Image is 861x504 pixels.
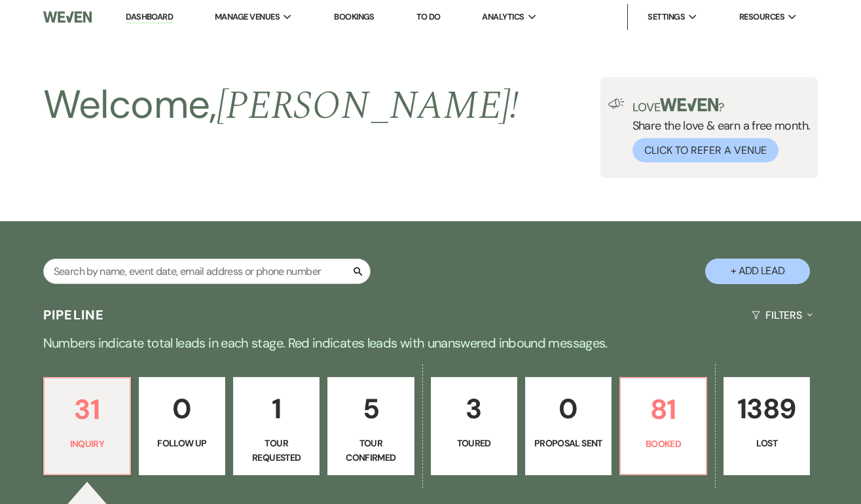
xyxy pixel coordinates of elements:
p: 31 [52,387,122,431]
p: Tour Requested [242,436,311,465]
p: Inquiry [52,437,122,451]
p: 5 [336,387,405,431]
a: Bookings [334,11,375,22]
button: Filters [746,298,818,333]
a: 1Tour Requested [233,377,320,475]
img: Weven Logo [43,3,92,31]
h3: Pipeline [43,306,105,324]
img: weven-logo-green.svg [660,98,718,111]
div: Share the love & earn a free month. [625,98,811,162]
p: Toured [439,436,509,450]
p: 1 [242,387,311,431]
p: Lost [732,436,801,450]
p: Booked [629,437,698,451]
p: 81 [629,387,698,431]
p: Tour Confirmed [336,436,405,465]
span: Analytics [482,10,524,24]
p: 1389 [732,387,801,431]
a: 1389Lost [724,377,810,475]
input: Search by name, event date, email address or phone number [43,259,371,284]
p: 0 [147,387,217,431]
a: 31Inquiry [43,377,131,475]
p: Love ? [632,98,811,113]
a: 3Toured [431,377,517,475]
h2: Welcome, [43,77,519,134]
button: Click to Refer a Venue [632,138,779,162]
span: Manage Venues [215,10,280,24]
span: [PERSON_NAME] ! [217,76,519,136]
a: Dashboard [126,11,173,24]
p: 0 [534,387,603,431]
p: Proposal Sent [534,436,603,450]
a: 81Booked [619,377,707,475]
button: + Add Lead [705,259,810,284]
span: Settings [648,10,685,24]
span: Resources [739,10,784,24]
a: 5Tour Confirmed [327,377,414,475]
p: 3 [439,387,509,431]
a: To Do [416,11,441,22]
img: loud-speaker-illustration.svg [608,98,625,109]
a: 0Proposal Sent [525,377,612,475]
a: 0Follow Up [139,377,225,475]
p: Follow Up [147,436,217,450]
